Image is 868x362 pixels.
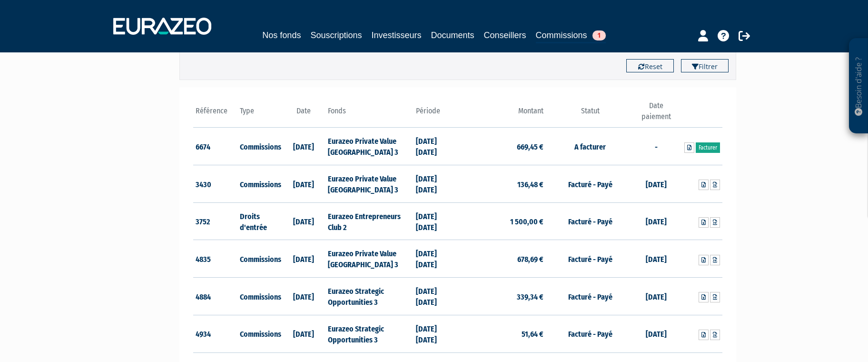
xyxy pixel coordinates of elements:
td: Facturé - Payé [546,165,634,203]
td: [DATE] [DATE] [414,128,458,165]
td: 136,48 € [458,165,546,203]
td: Commissions [237,128,282,165]
td: 3430 [193,165,237,203]
td: [DATE] [281,202,325,240]
td: [DATE] [281,240,325,278]
th: Type [237,101,282,128]
td: 4934 [193,315,237,352]
td: 4835 [193,240,237,278]
td: 6674 [193,128,237,165]
td: [DATE] [634,315,679,352]
td: [DATE] [281,128,325,165]
td: - [634,128,679,165]
th: Référence [193,101,237,128]
td: 1 500,00 € [458,202,546,240]
td: Facturé - Payé [546,315,634,352]
a: Investisseurs [371,29,421,42]
a: Nos fonds [262,29,301,42]
td: [DATE] [DATE] [414,240,458,278]
td: Droits d'entrée [237,202,282,240]
td: Commissions [237,315,282,352]
td: Facturé - Payé [546,202,634,240]
th: Date [281,101,325,128]
td: Facturé - Payé [546,278,634,315]
a: Souscriptions [310,29,362,42]
th: Période [414,101,458,128]
img: 1732889491-logotype_eurazeo_blanc_rvb.png [113,18,211,35]
p: Besoin d'aide ? [853,43,864,129]
td: Eurazeo Strategic Opportunities 3 [325,278,414,315]
td: 4884 [193,278,237,315]
td: [DATE] [281,165,325,203]
span: 1 [592,30,606,40]
td: [DATE] [DATE] [414,315,458,352]
a: Conseillers [484,29,526,42]
th: Statut [546,101,634,128]
td: Eurazeo Entrepreneurs Club 2 [325,202,414,240]
td: Eurazeo Strategic Opportunities 3 [325,315,414,352]
td: Eurazeo Private Value [GEOGRAPHIC_DATA] 3 [325,240,414,278]
td: Eurazeo Private Value [GEOGRAPHIC_DATA] 3 [325,128,414,165]
td: 3752 [193,202,237,240]
a: Facturer [696,142,720,153]
td: [DATE] [DATE] [414,202,458,240]
a: Documents [431,29,474,42]
td: 678,69 € [458,240,546,278]
td: [DATE] [634,202,679,240]
a: Commissions1 [536,29,606,43]
td: Commissions [237,240,282,278]
th: Montant [458,101,546,128]
th: Date paiement [634,101,679,128]
td: 339,34 € [458,278,546,315]
th: Fonds [325,101,414,128]
button: Reset [626,59,674,72]
td: 669,45 € [458,128,546,165]
td: [DATE] [281,278,325,315]
td: [DATE] [DATE] [414,278,458,315]
td: [DATE] [281,315,325,352]
td: Eurazeo Private Value [GEOGRAPHIC_DATA] 3 [325,165,414,203]
td: Commissions [237,165,282,203]
td: [DATE] [634,278,679,315]
td: 51,64 € [458,315,546,352]
td: A facturer [546,128,634,165]
td: [DATE] [634,240,679,278]
td: Commissions [237,278,282,315]
td: [DATE] [DATE] [414,165,458,203]
td: Facturé - Payé [546,240,634,278]
button: Filtrer [681,59,729,72]
td: [DATE] [634,165,679,203]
